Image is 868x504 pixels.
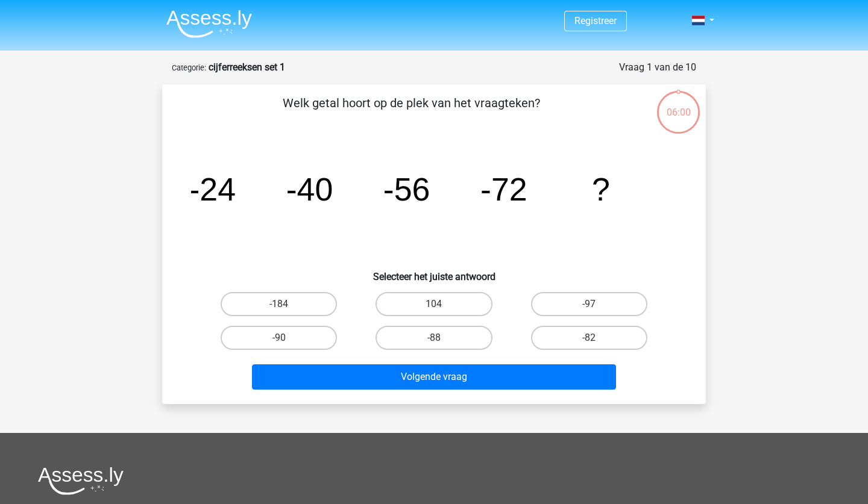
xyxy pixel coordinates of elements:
[376,292,492,316] label: 104
[286,171,333,207] tspan: -40
[531,326,647,350] label: -82
[181,261,687,282] h6: Selecteer het juiste antwoord
[383,171,430,207] tspan: -56
[209,61,285,73] strong: cijferreeksen set 1
[592,171,610,207] tspan: ?
[38,467,124,495] img: Assessly logo
[376,326,492,350] label: -88
[221,292,337,316] label: -184
[172,63,206,72] small: Categorie:
[181,94,641,130] p: Welk getal hoort op de plek van het vraagteken?
[221,326,337,350] label: -90
[619,60,696,75] div: Vraag 1 van de 10
[252,364,617,390] button: Volgende vraag
[574,15,617,26] a: Registreer
[480,171,527,207] tspan: -72
[166,10,252,38] img: Assessly
[189,171,236,207] tspan: -24
[656,90,701,120] div: 06:00
[531,292,647,316] label: -97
